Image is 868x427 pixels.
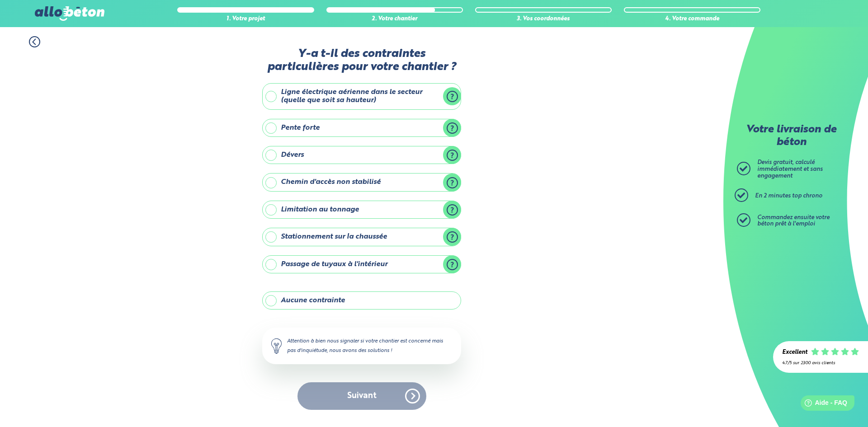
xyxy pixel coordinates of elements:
iframe: Help widget launcher [788,392,858,417]
div: Attention à bien nous signaler si votre chantier est concerné mais pas d'inquiétude, nous avons d... [262,328,461,364]
label: Chemin d'accès non stabilisé [262,173,461,191]
label: Aucune contrainte [262,291,461,310]
label: Dévers [262,146,461,164]
label: Passage de tuyaux à l'intérieur [262,255,461,273]
label: Y-a t-il des contraintes particulières pour votre chantier ? [262,47,461,74]
div: 2. Votre chantier [326,16,463,23]
img: allobéton [35,6,104,21]
div: 4. Votre commande [624,16,760,23]
label: Pente forte [262,119,461,137]
label: Limitation au tonnage [262,201,461,219]
label: Stationnement sur la chaussée [262,228,461,246]
label: Ligne électrique aérienne dans le secteur (quelle que soit sa hauteur) [262,83,461,110]
div: 3. Vos coordonnées [475,16,612,23]
div: 1. Votre projet [177,16,314,23]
